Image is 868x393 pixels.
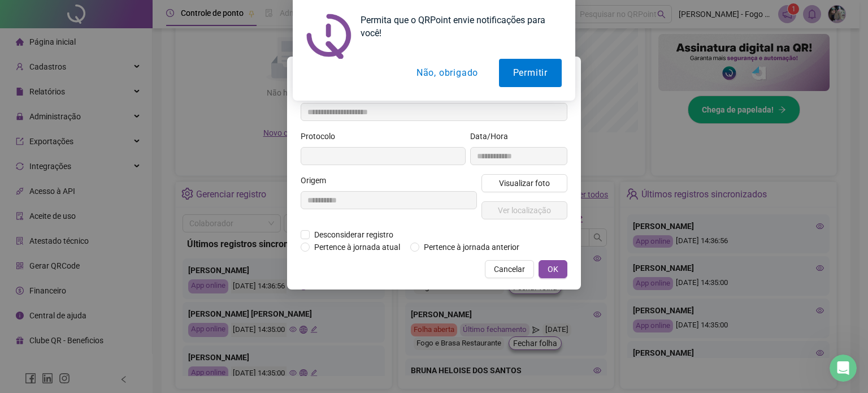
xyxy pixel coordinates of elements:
[402,59,492,87] button: Não, obrigado
[470,130,515,142] label: Data/Hora
[301,130,342,142] label: Protocolo
[351,14,562,40] div: Permita que o QRPoint envie notificações para você!
[301,174,333,187] label: Origem
[494,263,525,275] span: Cancelar
[830,355,857,382] iframe: Intercom live chat
[306,14,351,59] img: notification icon
[548,263,558,275] span: OK
[481,201,567,219] button: Ver localização
[499,59,562,87] button: Permitir
[499,177,550,189] span: Visualizar foto
[485,260,534,278] button: Cancelar
[539,260,567,278] button: OK
[310,241,405,253] span: Pertence à jornada atual
[481,174,567,192] button: Visualizar foto
[419,241,524,253] span: Pertence à jornada anterior
[310,228,398,241] span: Desconsiderar registro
